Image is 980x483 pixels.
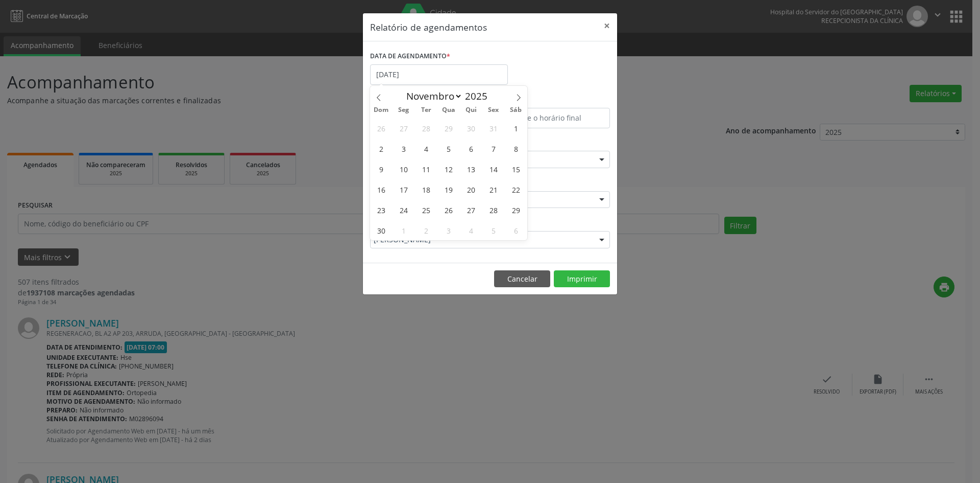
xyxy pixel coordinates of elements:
input: Selecione uma data ou intervalo [370,64,508,85]
span: Novembro 4, 2025 [416,139,436,158]
span: Novembro 15, 2025 [506,159,526,179]
span: Dezembro 4, 2025 [461,220,481,240]
span: Outubro 27, 2025 [394,118,413,138]
button: Close [597,13,617,38]
span: Novembro 16, 2025 [371,179,391,199]
span: Novembro 5, 2025 [438,139,458,158]
span: Novembro 8, 2025 [506,139,526,158]
span: Dezembro 5, 2025 [483,220,503,240]
span: Novembro 22, 2025 [506,179,526,199]
span: Novembro 13, 2025 [461,159,481,179]
span: Novembro 14, 2025 [483,159,503,179]
span: Novembro 27, 2025 [461,200,481,220]
span: Dezembro 2, 2025 [416,220,436,240]
span: Outubro 30, 2025 [461,118,481,138]
span: Novembro 18, 2025 [416,179,436,199]
span: Novembro 2, 2025 [371,139,391,158]
span: Seg [393,107,415,113]
span: Novembro 24, 2025 [394,200,413,220]
span: Sex [482,107,505,113]
span: Novembro 12, 2025 [438,159,458,179]
span: Dezembro 6, 2025 [506,220,526,240]
span: Novembro 11, 2025 [416,159,436,179]
span: Dezembro 3, 2025 [438,220,458,240]
span: Outubro 26, 2025 [371,118,391,138]
span: Novembro 20, 2025 [461,179,481,199]
span: Sáb [505,107,527,113]
span: Novembro 1, 2025 [506,118,526,138]
span: Novembro 28, 2025 [483,200,503,220]
span: Outubro 28, 2025 [416,118,436,138]
span: Novembro 23, 2025 [371,200,391,220]
span: Novembro 3, 2025 [394,139,413,158]
span: Ter [415,107,437,113]
h5: Relatório de agendamentos [370,20,487,34]
span: Novembro 10, 2025 [394,159,413,179]
label: DATA DE AGENDAMENTO [370,49,450,64]
button: Cancelar [494,270,550,288]
button: Imprimir [554,270,610,288]
span: Qua [437,107,460,113]
select: Month [401,89,462,103]
span: Novembro 29, 2025 [506,200,526,220]
span: Novembro 6, 2025 [461,139,481,158]
span: Novembro 21, 2025 [483,179,503,199]
label: ATÉ [493,92,610,108]
span: Dezembro 1, 2025 [394,220,413,240]
span: Novembro 9, 2025 [371,159,391,179]
input: Selecione o horário final [493,108,610,128]
span: Novembro 19, 2025 [438,179,458,199]
span: Novembro 26, 2025 [438,200,458,220]
span: Outubro 29, 2025 [438,118,458,138]
span: Novembro 30, 2025 [371,220,391,240]
span: Dom [370,107,393,113]
span: Outubro 31, 2025 [483,118,503,138]
span: Novembro 7, 2025 [483,139,503,158]
span: Qui [460,107,482,113]
input: Year [462,89,496,103]
span: Novembro 17, 2025 [394,179,413,199]
span: Novembro 25, 2025 [416,200,436,220]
